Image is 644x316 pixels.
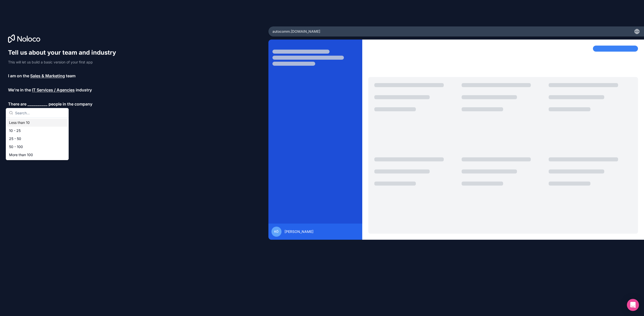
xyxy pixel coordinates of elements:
[8,101,26,107] span: There are
[76,87,92,93] span: industry
[274,230,278,234] span: KÖ
[49,101,92,107] span: people in the company
[7,143,67,151] div: 50 - 100
[285,229,313,234] span: [PERSON_NAME]
[15,108,65,117] input: Search...
[27,101,48,107] span: __________
[7,119,67,127] div: Less than 10
[66,73,75,79] span: team
[7,135,67,143] div: 25 - 50
[8,60,121,65] p: This will let us build a basic version of your first app
[8,73,29,79] span: I am on the
[6,118,68,160] div: Suggestions
[7,151,67,159] div: More than 100
[7,127,67,135] div: 10 - 25
[32,87,75,93] span: IT Services / Agencies
[627,299,639,311] div: Open Intercom Messenger
[30,73,65,79] span: Sales & Marketing
[272,29,320,34] span: autocomm .[DOMAIN_NAME]
[8,49,121,57] h1: Tell us about your team and industry
[8,87,31,93] span: We’re in the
